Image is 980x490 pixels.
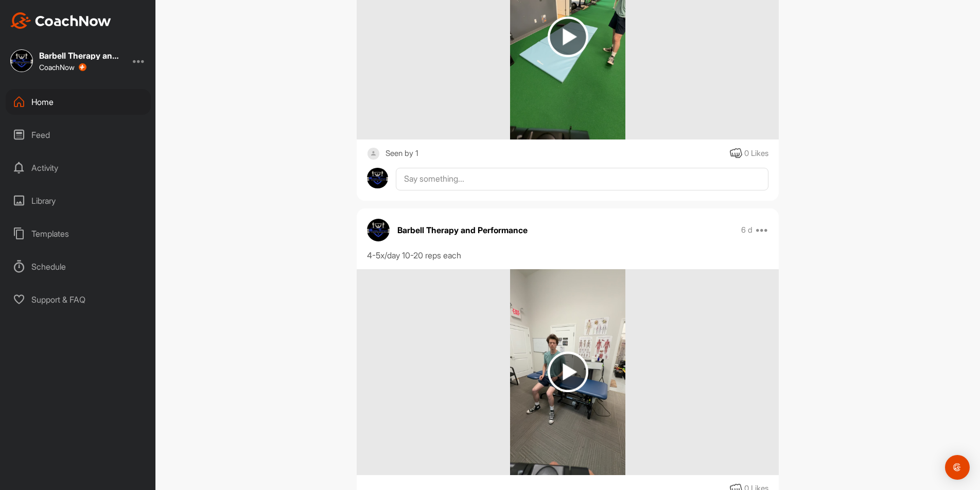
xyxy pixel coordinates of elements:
[39,63,86,72] div: CoachNow
[6,155,151,181] div: Activity
[367,249,768,261] div: 4-5x/day 10-20 reps each
[744,148,768,160] div: 0 Likes
[6,287,151,312] div: Support & FAQ
[741,225,752,235] p: 6 d
[367,168,388,189] img: avatar
[510,269,625,475] img: media
[6,254,151,279] div: Schedule
[386,147,418,160] div: Seen by 1
[945,455,970,480] div: Open Intercom Messenger
[6,188,151,214] div: Library
[397,224,528,236] p: Barbell Therapy and Performance
[367,219,390,241] img: avatar
[6,122,151,148] div: Feed
[548,16,588,57] img: play
[548,352,588,392] img: play
[6,89,151,115] div: Home
[367,147,380,160] img: square_default-ef6cabf814de5a2bf16c804365e32c732080f9872bdf737d349900a9daf73cf9.png
[6,221,151,247] div: Templates
[39,51,121,60] div: Barbell Therapy and Performance
[10,12,111,29] img: CoachNow
[10,49,33,72] img: square_2e6807cc2409ececdde4bd4faa7050b0.jpg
